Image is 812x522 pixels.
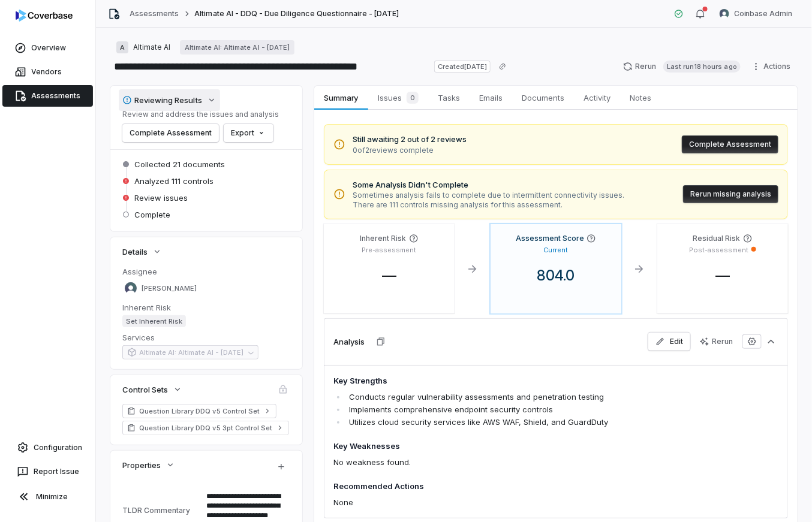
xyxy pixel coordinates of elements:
span: Question Library DDQ v5 3pt Control Set [139,423,272,433]
button: Rerun [693,333,740,351]
p: Pre-assessment [362,246,417,255]
li: Implements comprehensive endpoint security controls [346,403,689,416]
button: Report Issue [5,461,91,482]
p: Current [544,246,569,255]
span: Collected 21 documents [134,159,225,170]
h3: Analysis [333,336,365,347]
span: — [372,267,406,284]
h4: Assessment Score [516,234,584,243]
li: Conducts regular vulnerability assessments and penetration testing [346,391,689,403]
div: TLDR Commentary [122,506,202,515]
a: Assessments [130,9,179,19]
a: Question Library DDQ v5 Control Set [122,404,276,418]
span: Some Analysis Didn't Complete [353,179,624,191]
div: Reviewing Results [122,95,202,105]
button: Complete Assessment [122,124,219,142]
img: logo-D7KZi-bG.svg [16,10,73,22]
button: Actions [748,58,798,76]
span: Properties [122,460,161,470]
span: Created [DATE] [434,61,491,73]
span: There are 111 controls missing analysis for this assessment. [353,200,624,210]
p: Post-assessment [690,246,749,255]
a: Configuration [5,437,91,458]
h4: Key Strengths [333,375,690,387]
span: Review issues [134,192,188,203]
a: Vendors [2,61,93,83]
span: Altimate AI - DDQ - Due Diligence Questionnaire - [DATE] [194,9,399,19]
span: Coinbase Admin [734,9,793,19]
span: Control Sets [122,384,168,395]
span: Question Library DDQ v5 Control Set [139,406,260,416]
span: Notes [625,90,656,105]
h4: Residual Risk [693,234,741,243]
dt: Assignee [122,266,290,277]
button: Details [119,241,166,262]
span: Altimate AI [133,43,170,52]
span: Activity [579,90,615,105]
span: Documents [517,90,569,105]
span: — [706,267,739,284]
h4: Key Weaknesses [333,440,690,452]
span: Emails [474,90,507,105]
button: Control Sets [119,379,186,400]
span: Still awaiting 2 out of 2 reviews [353,134,467,146]
button: Rerun missing analysis [683,185,778,203]
span: Complete [134,209,170,220]
span: Details [122,246,148,257]
button: RerunLast run18 hours ago [616,58,748,76]
h4: Recommended Actions [333,481,690,493]
span: 0 of 2 reviews complete [353,146,467,155]
img: Franky Rozencvit avatar [125,282,137,294]
span: 0 [407,92,419,104]
span: Issues [373,89,423,106]
h4: Inherent Risk [360,234,407,243]
button: Reviewing Results [119,89,220,111]
a: Overview [2,37,93,59]
span: Analyzed 111 controls [134,176,213,186]
button: Properties [119,454,179,476]
button: AAltimate AI [113,37,174,58]
p: Review and address the issues and analysis [122,110,279,119]
button: Export [224,124,273,142]
span: Last run 18 hours ago [663,61,741,73]
p: None [333,496,690,509]
button: Complete Assessment [682,135,778,153]
span: Tasks [433,90,465,105]
dt: Inherent Risk [122,302,290,313]
li: Utilizes cloud security services like AWS WAF, Shield, and GuardDuty [346,416,689,429]
span: Summary [319,90,363,105]
button: Edit [648,333,690,351]
dt: Services [122,332,290,343]
button: Coinbase Admin avatarCoinbase Admin [712,5,800,23]
button: Minimize [5,485,91,509]
span: Set Inherent Risk [122,315,186,327]
div: Rerun [700,337,733,346]
button: Copy link [492,56,513,77]
a: Assessments [2,85,93,107]
img: Coinbase Admin avatar [720,9,729,19]
a: Altimate AI: Altimate AI - [DATE] [180,40,294,55]
span: [PERSON_NAME] [142,284,197,293]
span: Sometimes analysis fails to complete due to intermittent connectivity issues. [353,191,624,200]
a: Question Library DDQ v5 3pt Control Set [122,421,289,435]
p: No weakness found. [333,456,690,469]
span: 804.0 [528,267,585,284]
